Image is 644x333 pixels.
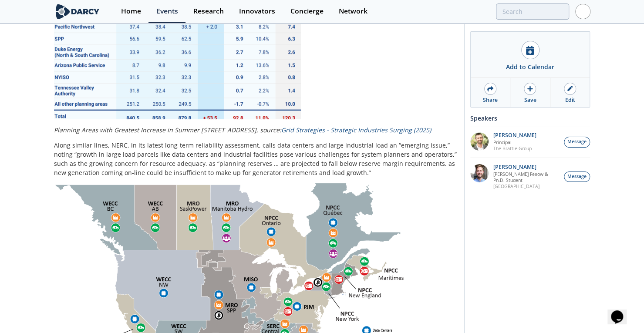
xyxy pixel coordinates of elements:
div: Share [483,96,498,104]
img: logo-wide.svg [54,4,101,19]
img: 94f5b726-9240-448e-ab22-991e3e151a77 [470,164,489,182]
div: Home [121,8,141,15]
p: Along similar lines, NERC, in its latest long-term reliability assessment, calls data centers and... [54,141,458,177]
iframe: chat widget [607,298,635,324]
div: Speakers [470,111,590,126]
div: Innovators [239,8,275,15]
p: [PERSON_NAME] [493,164,560,170]
div: Network [339,8,368,15]
button: Message [564,137,590,148]
input: Advanced Search [496,3,569,20]
p: [GEOGRAPHIC_DATA] [493,183,560,189]
span: Message [567,173,587,180]
a: Edit [550,78,590,107]
div: Edit [565,96,575,104]
p: Principal [493,139,536,145]
em: Planning Areas with Greatest Increase in Summer [STREET_ADDRESS], source: [54,126,431,134]
p: [PERSON_NAME] Fellow & Ph.D. Student [493,171,560,183]
div: Events [156,8,178,15]
div: Concierge [290,8,324,15]
img: 80af834d-1bc5-4ae6-b57f-fc2f1b2cb4b2 [470,132,489,151]
p: [PERSON_NAME] [493,132,536,138]
img: Profile [575,4,590,19]
button: Message [564,172,590,182]
span: Message [567,138,587,145]
p: The Brattle Group [493,145,536,151]
a: Grid Strategies - Strategic Industries Surging (2025) [281,126,431,134]
div: Save [524,96,536,104]
div: Add to Calendar [506,62,554,71]
div: Research [193,8,224,15]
